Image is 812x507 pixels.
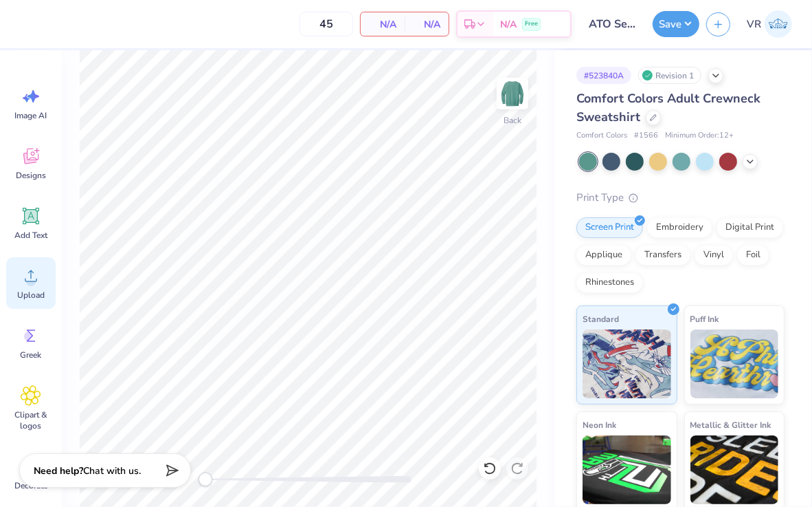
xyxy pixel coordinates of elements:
img: Back [499,80,526,107]
span: Comfort Colors Adult Crewneck Sweatshirt [576,90,760,125]
button: Save [653,11,699,37]
span: # 1566 [634,130,658,142]
span: Designs [16,170,46,181]
span: Standard [583,312,619,326]
span: N/A [413,17,440,32]
div: Embroidery [647,217,712,238]
a: VR [741,10,798,38]
div: Rhinestones [576,272,643,293]
div: Digital Print [717,217,783,238]
span: Image AI [15,110,47,121]
div: Applique [576,245,631,266]
span: Chat with us. [83,464,141,477]
span: Minimum Order: 12 + [665,130,734,142]
span: Upload [17,290,45,301]
span: Decorate [14,480,47,491]
div: Vinyl [695,245,733,266]
div: Revision 1 [638,67,701,84]
input: Untitled Design [578,10,646,38]
span: Metallic & Glitter Ink [690,418,771,432]
div: Accessibility label [199,473,212,486]
div: # 523840A [576,67,631,84]
div: Print Type [576,190,785,206]
img: Val Rhey Lodueta [765,10,792,38]
img: Standard [583,330,671,398]
img: Neon Ink [583,435,671,504]
img: Metallic & Glitter Ink [690,435,779,504]
span: Add Text [14,230,47,241]
span: Neon Ink [583,418,616,432]
input: – – [300,12,353,36]
span: N/A [369,17,396,32]
div: Back [504,114,521,127]
img: Puff Ink [690,330,779,398]
span: Greek [21,349,42,360]
div: Screen Print [576,217,643,238]
span: Comfort Colors [576,130,627,142]
span: Puff Ink [690,312,719,326]
div: Foil [737,245,769,266]
span: Free [525,19,538,29]
span: Clipart & logos [8,409,54,431]
strong: Need help? [34,464,83,477]
span: VR [747,17,761,32]
span: N/A [500,17,517,32]
div: Transfers [635,245,690,266]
